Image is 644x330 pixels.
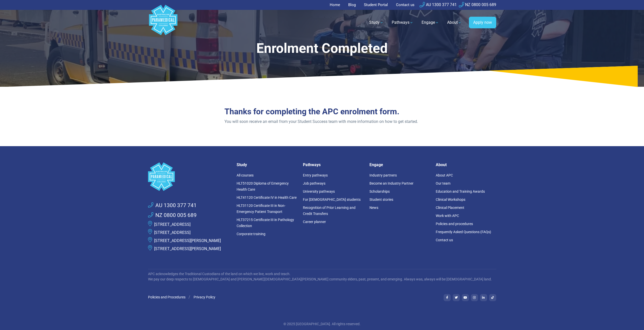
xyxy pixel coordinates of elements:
a: NZ 0800 005 689 [148,211,197,219]
a: Frequently Asked Questions (FAQs) [436,230,491,234]
a: [STREET_ADDRESS][PERSON_NAME] [154,238,221,243]
h2: Thanks for completing the APC enrolment form. [224,107,420,116]
h1: Enrolment Completed [192,40,453,56]
a: Apply now [469,17,496,28]
a: All courses [237,173,254,177]
a: Job pathways [303,181,325,185]
a: Scholarships [369,189,390,193]
h5: Pathways [303,162,363,167]
a: Industry partners [369,173,397,177]
a: [STREET_ADDRESS] [154,222,191,227]
a: Engage [419,15,442,30]
a: HLT41120 Certificate IV in Health Care [237,195,297,200]
a: HLT31120 Certificate III in Non-Emergency Patient Transport [237,204,285,214]
a: AU 1300 377 741 [148,202,197,210]
a: NZ 0800 005 689 [459,2,496,7]
a: Contact us [436,238,453,242]
a: Australian Paramedical College [148,10,178,35]
a: Recognition of Prior Learning and Credit Transfers [303,206,356,216]
a: HLT51020 Diploma of Emergency Health Care [237,181,289,191]
a: Work with APC [436,214,459,218]
a: [STREET_ADDRESS][PERSON_NAME] [154,246,221,251]
h5: Study [237,162,297,167]
a: Career planner [303,220,326,224]
a: News [369,206,378,210]
a: Clinical Placement [436,206,464,210]
a: For [DEMOGRAPHIC_DATA] students [303,197,361,202]
a: [STREET_ADDRESS] [154,230,191,235]
a: Space [148,162,231,191]
a: Student stories [369,197,393,202]
a: Entry pathways [303,173,328,177]
a: University pathways [303,189,335,193]
a: Corporate training [237,232,265,236]
h5: About [436,162,496,167]
p: © 2025 [GEOGRAPHIC_DATA]. All rights reserved. [174,321,470,327]
p: APC acknowledges the Traditional Custodians of the land on which we live, work and teach. We pay ... [148,271,496,282]
a: Study [366,15,387,30]
a: Policies and procedures [436,222,473,226]
a: Policies and Procedures [148,295,185,299]
a: About APC [436,173,453,177]
a: Pathways [389,15,417,30]
a: HLT37215 Certificate III in Pathology Collection [237,218,294,228]
a: Our team [436,181,450,185]
h5: Engage [369,162,430,167]
a: Privacy Policy [194,295,215,299]
a: Clinical Workshops [436,197,465,202]
a: Become an Industry Partner [369,181,413,185]
a: About [444,15,465,30]
a: AU 1300 377 741 [420,2,457,7]
p: You will soon receive an email from your Student Success team with more information on how to get... [224,119,420,125]
a: Education and Training Awards [436,189,485,193]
